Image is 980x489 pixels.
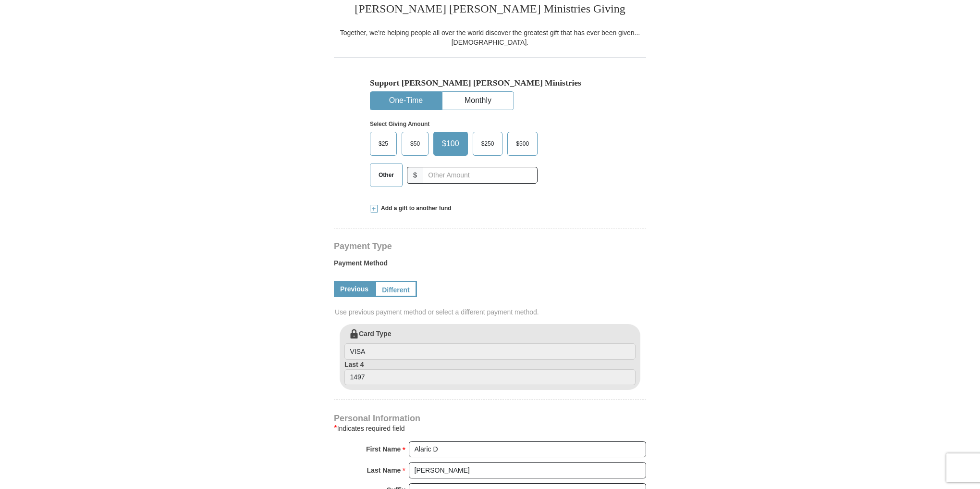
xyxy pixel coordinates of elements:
[334,258,646,273] label: Payment Method
[375,281,417,297] a: Different
[370,92,441,110] button: One-Time
[334,281,375,297] a: Previous
[378,204,452,213] span: Add a gift to another fund
[344,369,636,386] input: Last 4
[335,307,647,317] span: Use previous payment method or select a different payment method.
[437,137,464,151] span: $100
[477,137,499,151] span: $250
[442,92,514,110] button: Monthly
[334,423,646,434] div: Indicates required field
[370,78,610,88] h5: Support [PERSON_NAME] [PERSON_NAME] Ministries
[370,121,429,127] strong: Select Giving Amount
[374,137,393,151] span: $25
[344,329,636,360] label: Card Type
[366,442,401,456] strong: First Name
[511,137,534,151] span: $500
[334,242,646,250] h4: Payment Type
[367,464,401,477] strong: Last Name
[344,360,636,386] label: Last 4
[405,137,425,151] span: $50
[334,414,646,422] h4: Personal Information
[344,343,636,360] input: Card Type
[407,167,423,184] span: $
[374,168,399,182] span: Other
[423,167,538,184] input: Other Amount
[334,28,646,47] div: Together, we're helping people all over the world discover the greatest gift that has ever been g...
